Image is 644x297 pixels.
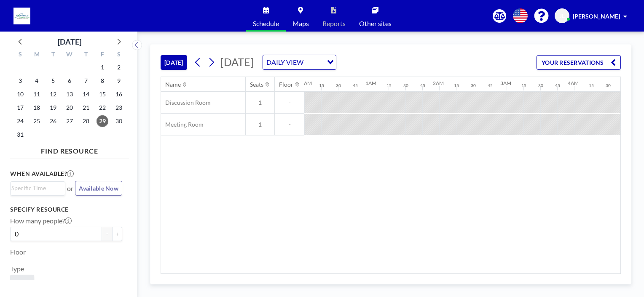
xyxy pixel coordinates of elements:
[31,88,43,100] span: Monday, August 11, 2025
[420,83,425,88] div: 45
[31,75,43,87] span: Monday, August 4, 2025
[10,143,129,155] h4: FIND RESOURCE
[29,50,45,61] div: M
[386,83,392,88] div: 15
[292,20,309,27] span: Maps
[113,61,125,73] span: Saturday, August 2, 2025
[14,75,26,87] span: Sunday, August 3, 2025
[263,55,336,69] div: Search for option
[353,83,358,88] div: 45
[31,115,43,127] span: Monday, August 25, 2025
[47,88,59,100] span: Tuesday, August 12, 2025
[573,13,620,20] span: [PERSON_NAME]
[13,8,30,24] img: organization-logo
[454,83,459,88] div: 15
[67,184,73,193] span: or
[161,99,211,106] span: Discussion Room
[112,227,122,241] button: +
[102,227,112,241] button: -
[10,248,26,256] label: Floor
[319,83,324,88] div: 15
[47,102,59,114] span: Tuesday, August 19, 2025
[14,115,26,127] span: Sunday, August 24, 2025
[45,50,62,61] div: T
[246,121,274,128] span: 1
[64,75,75,87] span: Wednesday, August 6, 2025
[14,102,26,114] span: Sunday, August 17, 2025
[403,83,408,88] div: 30
[58,36,81,48] div: [DATE]
[78,50,94,61] div: T
[47,115,59,127] span: Tuesday, August 26, 2025
[471,83,476,88] div: 30
[79,185,118,192] span: Available Now
[161,121,204,128] span: Meeting Room
[275,121,304,128] span: -
[250,81,263,88] div: Seats
[306,57,322,68] input: Search for option
[165,81,181,88] div: Name
[275,99,304,106] span: -
[555,83,560,88] div: 45
[14,88,26,100] span: Sunday, August 10, 2025
[113,75,125,87] span: Saturday, August 9, 2025
[64,88,75,100] span: Wednesday, August 13, 2025
[568,80,579,86] div: 4AM
[64,102,75,114] span: Wednesday, August 20, 2025
[64,115,75,127] span: Wednesday, August 27, 2025
[322,20,346,27] span: Reports
[97,88,108,100] span: Friday, August 15, 2025
[31,102,43,114] span: Monday, August 18, 2025
[298,80,312,86] div: 12AM
[359,20,392,27] span: Other sites
[606,83,611,88] div: 30
[97,102,108,114] span: Friday, August 22, 2025
[336,83,341,88] div: 30
[80,102,92,114] span: Thursday, August 21, 2025
[253,20,279,27] span: Schedule
[97,75,108,87] span: Friday, August 8, 2025
[537,55,621,70] button: YOUR RESERVATIONS
[161,55,187,70] button: [DATE]
[11,183,60,193] input: Search for option
[97,115,108,127] span: Friday, August 29, 2025
[75,181,122,196] button: Available Now
[97,61,108,73] span: Friday, August 1, 2025
[538,83,543,88] div: 30
[521,83,526,88] div: 15
[220,56,254,68] span: [DATE]
[279,81,293,88] div: Floor
[113,102,125,114] span: Saturday, August 23, 2025
[47,75,59,87] span: Tuesday, August 5, 2025
[62,50,78,61] div: W
[80,75,92,87] span: Thursday, August 7, 2025
[94,50,110,61] div: F
[488,83,493,88] div: 45
[110,50,127,61] div: S
[14,129,26,141] span: Sunday, August 31, 2025
[13,278,31,286] span: Room
[12,50,29,61] div: S
[265,57,305,68] span: DAILY VIEW
[10,265,24,273] label: Type
[11,182,65,194] div: Search for option
[589,83,594,88] div: 15
[10,217,72,225] label: How many people?
[365,80,376,86] div: 1AM
[113,88,125,100] span: Saturday, August 16, 2025
[500,80,511,86] div: 3AM
[113,115,125,127] span: Saturday, August 30, 2025
[10,206,122,213] h3: Specify resource
[80,88,92,100] span: Thursday, August 14, 2025
[559,12,565,20] span: JL
[433,80,444,86] div: 2AM
[246,99,274,106] span: 1
[80,115,92,127] span: Thursday, August 28, 2025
